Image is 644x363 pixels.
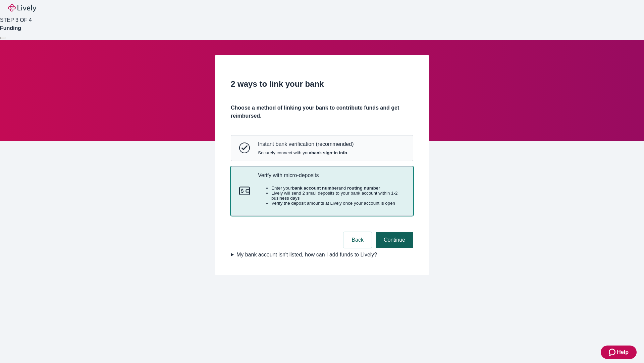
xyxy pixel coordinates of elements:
h4: Choose a method of linking your bank to contribute funds and get reimbursed. [231,104,413,120]
strong: bank sign-in info [311,150,347,155]
h2: 2 ways to link your bank [231,78,413,90]
button: Continue [376,232,413,248]
summary: My bank account isn't listed, how can I add funds to Lively? [231,251,413,259]
p: Instant bank verification (recommended) [258,141,354,147]
img: Lively [8,4,36,12]
button: Back [343,232,372,248]
strong: bank account number [292,186,339,191]
button: Zendesk support iconHelp [601,346,637,359]
span: Help [617,348,629,356]
p: Verify with micro-deposits [258,172,405,178]
li: Lively will send 2 small deposits to your bank account within 1-2 business days [271,191,405,201]
li: Enter your and [271,186,405,191]
span: Securely connect with your . [258,150,354,155]
button: Micro-depositsVerify with micro-depositsEnter yourbank account numberand routing numberLively wil... [231,167,413,216]
svg: Instant bank verification [239,143,250,153]
strong: routing number [347,186,380,191]
svg: Micro-deposits [239,186,250,196]
li: Verify the deposit amounts at Lively once your account is open [271,201,405,206]
svg: Zendesk support icon [609,348,617,356]
button: Instant bank verificationInstant bank verification (recommended)Securely connect with yourbank si... [231,135,413,160]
